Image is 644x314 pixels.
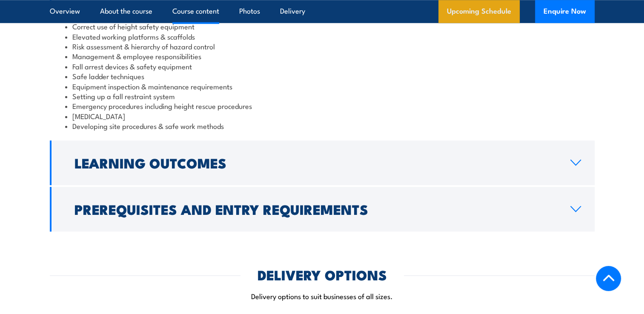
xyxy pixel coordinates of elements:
li: [MEDICAL_DATA] [65,111,579,121]
li: Risk assessment & hierarchy of hazard control [65,41,579,51]
h2: DELIVERY OPTIONS [258,268,387,280]
a: Prerequisites and Entry Requirements [50,187,595,231]
li: Developing site procedures & safe work methods [65,121,579,131]
h2: Prerequisites and Entry Requirements [74,203,557,215]
h2: Learning Outcomes [74,157,557,168]
p: Delivery options to suit businesses of all sizes. [50,291,595,301]
li: Elevated working platforms & scaffolds [65,31,579,41]
li: Setting up a fall restraint system [65,91,579,101]
li: Emergency procedures including height rescue procedures [65,101,579,111]
li: Equipment inspection & maintenance requirements [65,81,579,91]
a: Learning Outcomes [50,140,595,185]
li: Safe ladder techniques [65,71,579,81]
li: Management & employee responsibilities [65,51,579,61]
li: Fall arrest devices & safety equipment [65,61,579,71]
li: Correct use of height safety equipment [65,21,579,31]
